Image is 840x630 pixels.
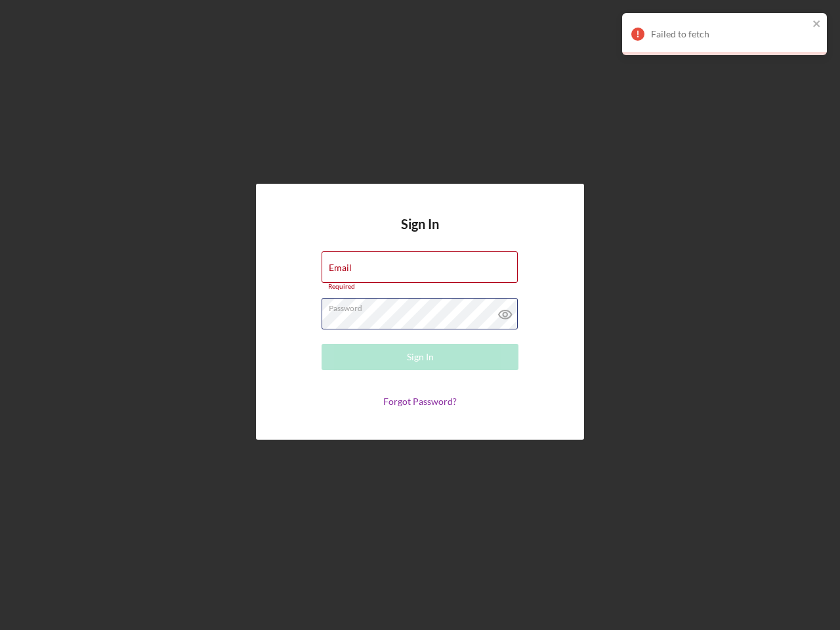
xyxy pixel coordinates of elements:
label: Password [329,299,518,313]
a: Forgot Password? [383,396,457,407]
label: Email [329,262,352,273]
div: Failed to fetch [651,29,808,39]
h4: Sign In [401,217,439,251]
button: Sign In [322,344,518,370]
div: Required [322,283,518,291]
button: close [812,18,822,31]
div: Sign In [407,344,434,370]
